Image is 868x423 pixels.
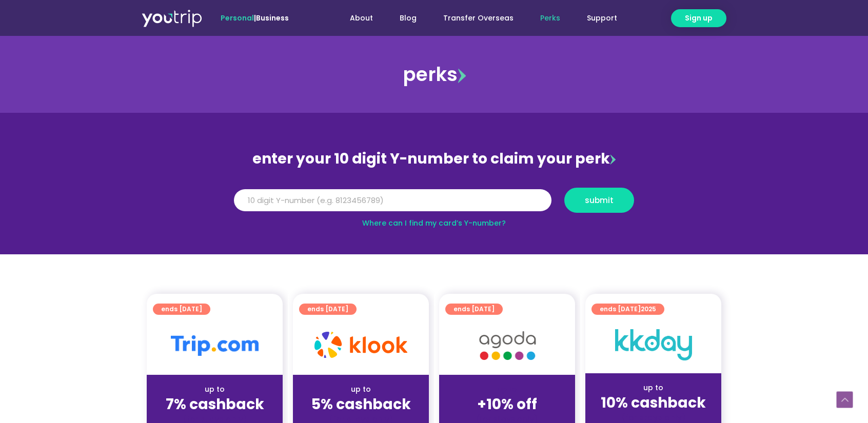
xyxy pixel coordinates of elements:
[386,9,430,28] a: Blog
[477,394,537,414] strong: +10% off
[564,188,634,213] button: submit
[362,218,506,228] a: Where can I find my card’s Y-number?
[601,393,706,413] strong: 10% cashback
[498,384,517,394] span: up to
[161,304,202,315] span: ends [DATE]
[574,9,630,28] a: Support
[234,188,634,220] form: Y Number
[337,9,386,28] a: About
[594,382,713,393] div: up to
[430,9,527,28] a: Transfer Overseas
[671,9,726,27] a: Sign up
[685,13,713,24] span: Sign up
[307,304,348,315] span: ends [DATE]
[453,304,495,315] span: ends [DATE]
[155,384,274,395] div: up to
[311,394,411,414] strong: 5% cashback
[221,13,254,23] span: Personal
[600,304,656,315] span: ends [DATE]
[221,13,289,23] span: |
[527,9,574,28] a: Perks
[166,394,264,414] strong: 7% cashback
[641,305,656,313] span: 2025
[591,304,664,315] a: ends [DATE]2025
[299,304,357,315] a: ends [DATE]
[317,9,630,28] nav: Menu
[301,384,421,395] div: up to
[594,412,713,423] div: (for stays only)
[234,189,551,212] input: 10 digit Y-number (e.g. 8123456789)
[445,304,503,315] a: ends [DATE]
[229,146,639,172] div: enter your 10 digit Y-number to claim your perk
[256,13,289,23] a: Business
[585,196,614,204] span: submit
[153,304,210,315] a: ends [DATE]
